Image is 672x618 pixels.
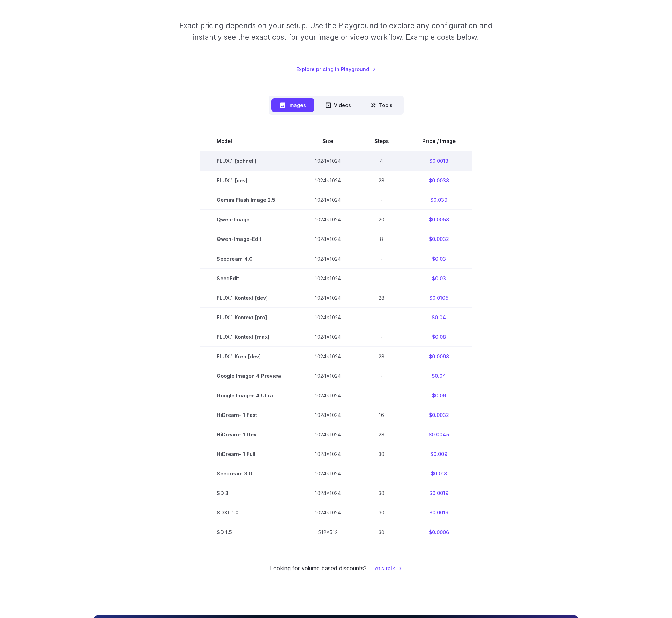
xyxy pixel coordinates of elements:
[200,366,298,386] td: Google Imagen 4 Preview
[405,503,472,522] td: $0.0019
[405,190,472,210] td: $0.039
[358,464,405,483] td: -
[405,210,472,229] td: $0.0058
[200,307,298,327] td: FLUX.1 Kontext [pro]
[362,98,401,112] button: Tools
[405,425,472,444] td: $0.0045
[405,444,472,464] td: $0.009
[200,131,298,151] th: Model
[296,65,376,73] a: Explore pricing in Playground
[405,366,472,386] td: $0.04
[298,464,358,483] td: 1024x1024
[405,405,472,425] td: $0.0032
[298,327,358,346] td: 1024x1024
[405,131,472,151] th: Price / Image
[200,503,298,522] td: SDXL 1.0
[298,444,358,464] td: 1024x1024
[200,288,298,307] td: FLUX.1 Kontext [dev]
[405,249,472,268] td: $0.03
[405,288,472,307] td: $0.0105
[358,210,405,229] td: 20
[358,327,405,346] td: -
[298,346,358,366] td: 1024x1024
[358,444,405,464] td: 30
[298,190,358,210] td: 1024x1024
[298,405,358,425] td: 1024x1024
[358,366,405,386] td: -
[270,564,367,573] small: Looking for volume based discounts?
[298,229,358,249] td: 1024x1024
[298,171,358,190] td: 1024x1024
[358,425,405,444] td: 28
[200,483,298,503] td: SD 3
[298,386,358,405] td: 1024x1024
[317,98,359,112] button: Videos
[405,522,472,542] td: $0.0006
[298,522,358,542] td: 512x512
[405,464,472,483] td: $0.018
[166,20,506,43] p: Exact pricing depends on your setup. Use the Playground to explore any configuration and instantl...
[405,171,472,190] td: $0.0038
[358,522,405,542] td: 30
[405,268,472,288] td: $0.03
[405,483,472,503] td: $0.0019
[298,151,358,171] td: 1024x1024
[271,98,314,112] button: Images
[405,229,472,249] td: $0.0032
[298,307,358,327] td: 1024x1024
[358,386,405,405] td: -
[405,386,472,405] td: $0.06
[358,503,405,522] td: 30
[358,307,405,327] td: -
[200,522,298,542] td: SD 1.5
[358,249,405,268] td: -
[298,503,358,522] td: 1024x1024
[358,190,405,210] td: -
[298,288,358,307] td: 1024x1024
[358,171,405,190] td: 28
[298,131,358,151] th: Size
[405,327,472,346] td: $0.08
[200,425,298,444] td: HiDream-I1 Dev
[405,346,472,366] td: $0.0098
[358,131,405,151] th: Steps
[405,151,472,171] td: $0.0013
[358,346,405,366] td: 28
[200,405,298,425] td: HiDream-I1 Fast
[200,386,298,405] td: Google Imagen 4 Ultra
[358,288,405,307] td: 28
[298,210,358,229] td: 1024x1024
[372,564,402,572] a: Let's talk
[200,210,298,229] td: Qwen-Image
[358,229,405,249] td: 8
[200,171,298,190] td: FLUX.1 [dev]
[358,405,405,425] td: 16
[298,483,358,503] td: 1024x1024
[200,346,298,366] td: FLUX.1 Krea [dev]
[200,444,298,464] td: HiDream-I1 Full
[298,366,358,386] td: 1024x1024
[200,151,298,171] td: FLUX.1 [schnell]
[405,307,472,327] td: $0.04
[200,249,298,268] td: Seedream 4.0
[358,268,405,288] td: -
[200,327,298,346] td: FLUX.1 Kontext [max]
[298,249,358,268] td: 1024x1024
[200,268,298,288] td: SeedEdit
[298,268,358,288] td: 1024x1024
[217,196,281,204] span: Gemini Flash Image 2.5
[358,151,405,171] td: 4
[358,483,405,503] td: 30
[200,229,298,249] td: Qwen-Image-Edit
[200,464,298,483] td: Seedream 3.0
[298,425,358,444] td: 1024x1024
